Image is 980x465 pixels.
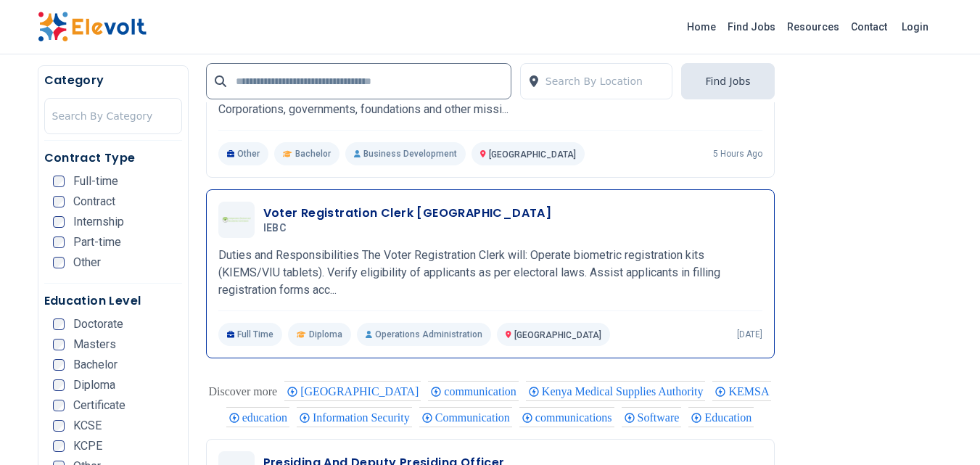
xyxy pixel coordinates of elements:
[218,323,283,346] p: Full Time
[73,318,123,330] span: Doctorate
[444,385,521,398] span: communication
[357,323,491,346] p: Operations Administration
[297,407,412,427] div: Information Security
[722,15,781,38] a: Find Jobs
[53,400,65,411] input: Certificate
[222,217,251,223] img: IEBC
[542,385,708,398] span: Kenya Medical Supplies Authority
[226,407,289,427] div: education
[53,216,65,228] input: Internship
[313,411,414,424] span: Information Security
[242,411,292,424] span: education
[44,292,182,310] h5: Education Level
[44,72,182,89] h5: Category
[489,149,576,160] span: [GEOGRAPHIC_DATA]
[519,407,614,427] div: communications
[53,339,65,350] input: Masters
[638,411,684,424] span: Software
[53,176,65,187] input: Full-time
[893,12,937,41] a: Login
[73,379,115,391] span: Diploma
[435,411,514,424] span: Communication
[73,236,121,248] span: Part-time
[53,257,65,268] input: Other
[295,148,331,160] span: Bachelor
[737,329,762,340] p: [DATE]
[781,15,845,38] a: Resources
[300,385,423,398] span: [GEOGRAPHIC_DATA]
[73,196,115,207] span: Contract
[845,15,893,38] a: Contact
[38,12,147,42] img: Elevolt
[53,440,65,452] input: KCPE
[681,15,722,38] a: Home
[688,407,754,427] div: Education
[713,148,762,160] p: 5 hours ago
[73,257,101,268] span: Other
[704,411,756,424] span: Education
[209,382,278,402] div: These are topics related to the article that might interest you
[419,407,512,427] div: Communication
[622,407,682,427] div: Software
[218,142,269,165] p: Other
[53,318,65,330] input: Doctorate
[535,411,617,424] span: communications
[53,359,65,371] input: Bachelor
[712,381,771,401] div: KEMSA
[73,440,102,452] span: KCPE
[728,385,773,398] span: KEMSA
[428,381,519,401] div: communication
[681,63,774,99] button: Find Jobs
[263,222,287,235] span: IEBC
[53,379,65,391] input: Diploma
[73,359,118,371] span: Bachelor
[907,395,980,465] iframe: Chat Widget
[53,236,65,248] input: Part-time
[53,420,65,432] input: KCSE
[53,196,65,207] input: Contract
[218,202,762,346] a: IEBCVoter Registration Clerk [GEOGRAPHIC_DATA]IEBCDuties and Responsibilities The Voter Registrat...
[73,176,118,187] span: Full-time
[73,339,116,350] span: Masters
[345,142,466,165] p: Business Development
[514,330,601,340] span: [GEOGRAPHIC_DATA]
[526,381,706,401] div: Kenya Medical Supplies Authority
[309,329,342,340] span: Diploma
[73,420,102,432] span: KCSE
[218,247,762,299] p: Duties and Responsibilities The Voter Registration Clerk will: Operate biometric registration kit...
[263,205,552,222] h3: Voter Registration Clerk [GEOGRAPHIC_DATA]
[73,216,124,228] span: Internship
[44,149,182,167] h5: Contract Type
[284,381,421,401] div: Nairobi
[73,400,125,411] span: Certificate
